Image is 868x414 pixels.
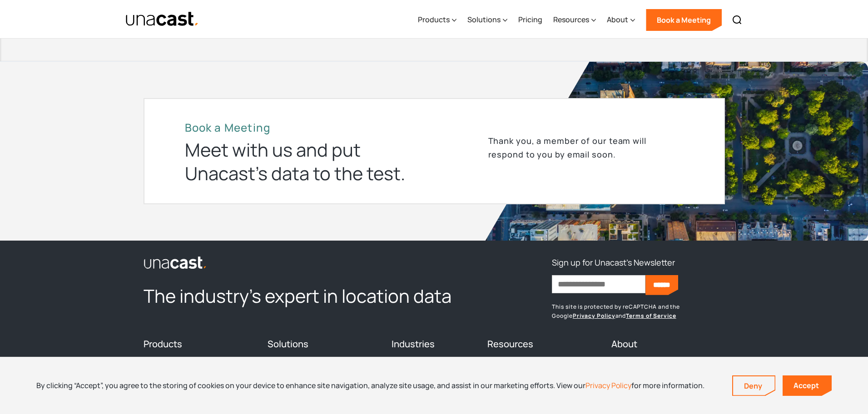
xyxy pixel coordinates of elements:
[144,284,476,308] h2: The industry’s expert in location data
[144,256,207,270] img: Unacast logo
[125,11,199,27] a: home
[185,138,421,185] div: Meet with us and put Unacast’s data to the test.
[607,1,635,39] div: About
[646,9,722,31] a: Book a Meeting
[392,339,476,350] h4: Industries
[607,14,628,25] div: About
[144,338,182,350] a: Products
[573,312,615,320] a: Privacy Policy
[553,14,589,25] div: Resources
[518,1,542,39] a: Pricing
[611,339,724,350] h4: About
[585,380,631,390] a: Privacy Policy
[451,62,868,241] img: bird's eye view of the city
[732,15,743,25] img: Search icon
[487,339,600,350] h4: Resources
[733,376,775,395] a: Deny
[552,302,724,320] p: This site is protected by reCAPTCHA and the Google and
[268,338,308,350] a: Solutions
[467,1,507,39] div: Solutions
[626,312,676,320] a: Terms of Service
[418,1,456,39] div: Products
[144,255,476,270] a: link to the homepage
[125,11,199,27] img: Unacast text logo
[467,14,501,25] div: Solutions
[553,1,596,39] div: Resources
[488,134,652,161] p: Thank you, a member of our team will respond to you by email soon.
[36,380,704,390] div: By clicking “Accept”, you agree to the storing of cookies on your device to enhance site navigati...
[783,375,832,396] a: Accept
[185,121,421,134] h2: Book a Meeting
[552,255,675,270] h3: Sign up for Unacast's Newsletter
[418,14,450,25] div: Products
